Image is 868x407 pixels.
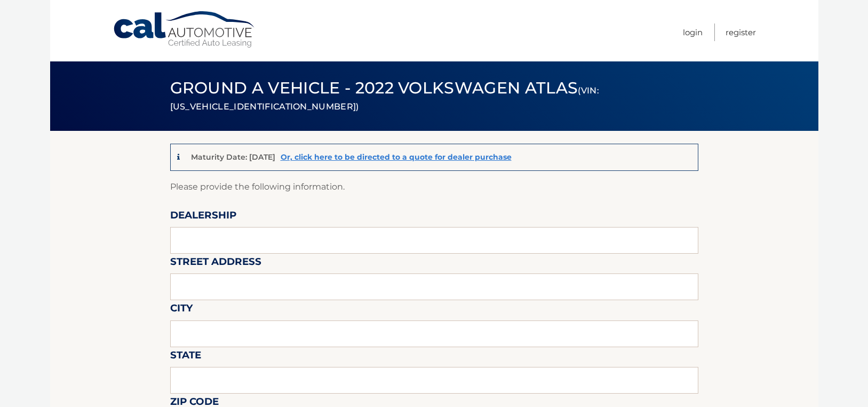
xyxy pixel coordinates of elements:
[170,347,201,367] label: State
[191,152,275,162] p: Maturity Date: [DATE]
[726,24,756,41] a: Register
[170,207,236,227] label: Dealership
[170,254,261,273] label: Street Address
[683,24,703,41] a: Login
[170,179,698,194] p: Please provide the following information.
[113,11,257,49] a: Cal Automotive
[170,85,599,112] small: (VIN: [US_VEHICLE_IDENTIFICATION_NUMBER])
[281,152,512,162] a: Or, click here to be directed to a quote for dealer purchase
[170,300,193,320] label: City
[170,78,599,114] span: Ground a Vehicle - 2022 Volkswagen Atlas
